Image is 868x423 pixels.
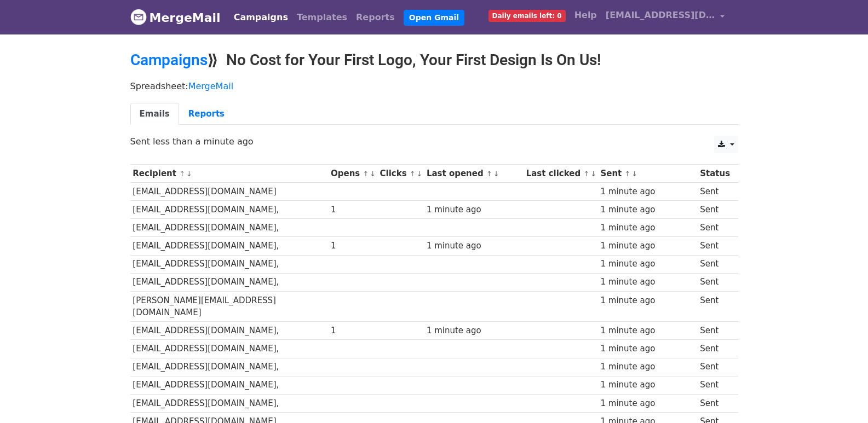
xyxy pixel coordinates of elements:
td: Sent [697,183,732,201]
a: ↑ [363,170,369,178]
div: 1 minute ago [600,240,694,252]
div: 1 minute ago [600,361,694,373]
td: [EMAIL_ADDRESS][DOMAIN_NAME], [130,201,329,219]
div: 1 minute ago [600,325,694,337]
img: MergeMail logo [130,9,147,25]
div: 1 [331,204,375,216]
th: Opens [328,165,377,183]
div: 1 minute ago [427,325,521,337]
div: 1 minute ago [600,204,694,216]
a: Reports [179,103,234,125]
div: 1 minute ago [427,204,521,216]
td: Sent [697,340,732,358]
a: MergeMail [130,6,221,29]
a: ↓ [370,170,376,178]
a: Campaigns [229,7,292,28]
a: Campaigns [130,51,208,69]
a: ↑ [179,170,185,178]
th: Last clicked [524,165,598,183]
td: Sent [697,376,732,394]
div: 1 minute ago [600,379,694,391]
a: ↑ [486,170,492,178]
div: 1 minute ago [600,397,694,410]
a: MergeMail [188,81,233,91]
td: Sent [697,237,732,255]
th: Last opened [424,165,524,183]
a: ↑ [583,170,589,178]
td: Sent [697,394,732,412]
div: 1 [331,240,375,252]
td: [EMAIL_ADDRESS][DOMAIN_NAME], [130,219,329,237]
td: Sent [697,273,732,291]
a: Open Gmail [404,10,464,26]
div: 1 minute ago [600,294,694,307]
td: Sent [697,201,732,219]
a: Emails [130,103,179,125]
h2: ⟫ No Cost for Your First Logo, Your First Design Is On Us! [130,51,738,69]
span: Daily emails left: 0 [488,10,566,22]
a: ↓ [186,170,192,178]
td: Sent [697,291,732,322]
th: Sent [598,165,698,183]
a: [EMAIL_ADDRESS][DOMAIN_NAME] [601,4,729,30]
div: 1 minute ago [600,222,694,234]
a: Templates [292,7,352,28]
div: 1 minute ago [427,240,521,252]
a: ↓ [631,170,637,178]
a: ↓ [493,170,499,178]
td: [PERSON_NAME][EMAIL_ADDRESS][DOMAIN_NAME] [130,291,329,322]
div: 1 [331,325,375,337]
p: Spreadsheet: [130,80,738,92]
p: Sent less than a minute ago [130,136,738,147]
td: [EMAIL_ADDRESS][DOMAIN_NAME], [130,358,329,376]
td: [EMAIL_ADDRESS][DOMAIN_NAME] [130,183,329,201]
a: ↓ [417,170,423,178]
td: Sent [697,219,732,237]
a: Daily emails left: 0 [484,4,570,26]
th: Status [697,165,732,183]
td: [EMAIL_ADDRESS][DOMAIN_NAME], [130,394,329,412]
a: ↑ [625,170,631,178]
td: Sent [697,322,732,340]
a: ↑ [410,170,416,178]
div: 1 minute ago [600,258,694,270]
span: [EMAIL_ADDRESS][DOMAIN_NAME] [606,9,715,22]
th: Clicks [377,165,424,183]
td: [EMAIL_ADDRESS][DOMAIN_NAME], [130,322,329,340]
a: Help [570,4,601,26]
td: [EMAIL_ADDRESS][DOMAIN_NAME], [130,273,329,291]
th: Recipient [130,165,329,183]
td: [EMAIL_ADDRESS][DOMAIN_NAME], [130,376,329,394]
div: 1 minute ago [600,343,694,355]
td: [EMAIL_ADDRESS][DOMAIN_NAME], [130,255,329,273]
a: Reports [352,7,399,28]
td: Sent [697,255,732,273]
td: Sent [697,358,732,376]
div: 1 minute ago [600,276,694,288]
td: [EMAIL_ADDRESS][DOMAIN_NAME], [130,237,329,255]
td: [EMAIL_ADDRESS][DOMAIN_NAME], [130,340,329,358]
div: 1 minute ago [600,186,694,198]
a: ↓ [590,170,596,178]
